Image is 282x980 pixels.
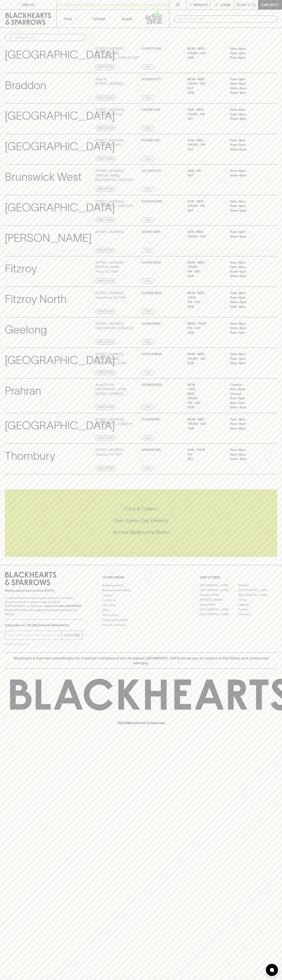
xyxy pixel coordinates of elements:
[187,387,224,392] p: TUES
[187,274,224,278] p: SUN
[237,2,246,7] p: $0.00
[200,602,238,607] a: Fitzroy North
[230,405,266,410] p: 10am – 5pm
[230,138,266,143] p: 11am – 8pm
[142,370,154,375] a: Call
[230,269,266,274] p: 10am – 9pm
[230,422,266,426] p: 11am – 9pm
[230,51,266,56] p: 11am – 9pm
[142,77,161,82] p: 02 6128 0777
[187,117,224,121] p: SAT
[187,81,224,86] p: THURS - FRI
[5,589,82,593] p: Sibling owned and run since [DATE]
[230,321,266,326] p: 11am – 8pm
[187,304,224,309] p: SUN
[142,126,154,131] a: Call
[142,65,154,70] a: Call
[230,387,266,392] p: 9am – 6pm
[200,597,238,602] a: [PERSON_NAME]
[96,77,123,86] p: Shop 15 , [STREET_ADDRESS]
[230,107,266,112] p: 11am – 8pm
[96,248,116,253] a: Directions
[96,405,116,410] a: Directions
[96,417,133,426] p: [STREET_ADDRESS] , [GEOGRAPHIC_DATA] 3121
[85,10,113,28] a: Tastings
[187,401,224,405] p: FRI - SAT
[187,234,224,239] p: THURS - SAT
[142,278,154,283] a: Call
[102,593,180,598] a: Careers
[187,452,224,457] p: Fri
[230,274,266,278] p: 10am – 8pm
[8,656,274,665] p: Blackhearts & Sparrows acknowledges the traditional Custodians of land throughout [GEOGRAPHIC_DAT...
[5,46,115,63] p: [GEOGRAPHIC_DATA]
[5,321,47,338] p: Geelong
[96,435,116,440] a: Directions
[230,260,266,265] p: 11am – 8pm
[187,457,224,461] p: Sat
[142,156,154,161] a: Call
[238,588,277,593] a: [GEOGRAPHIC_DATA]
[96,65,116,70] a: Directions
[230,304,266,309] p: 11am – 8pm
[142,466,154,471] a: Call
[238,602,277,607] a: Geelong
[96,199,134,208] p: [STREET_ADDRESS] , [GEOGRAPHIC_DATA] 3057
[253,4,255,6] p: 0
[142,138,160,143] p: 03 9380 1831
[96,107,124,117] p: [STREET_ADDRESS] , Brunswick VIC 3056
[142,107,160,112] p: 03 9381 2129
[200,575,277,580] p: OUR STORES
[187,91,224,95] p: SUN
[96,321,134,330] p: [STREET_ADDRESS] , [GEOGRAPHIC_DATA] 3220
[96,466,116,471] a: Directions
[187,77,224,82] p: MON - WED
[230,392,266,396] p: Closed –
[142,352,162,357] p: 03 6234 8696
[64,16,72,21] p: Shop
[200,607,238,612] a: [GEOGRAPHIC_DATA]
[142,291,162,295] p: 03 9489 5945
[187,51,224,56] p: THURS - SAT
[230,361,266,366] p: 11am – 8pm
[187,208,224,213] p: SAT
[230,173,266,178] p: 10am – 8pm
[230,230,266,234] p: 11am – 8pm
[5,230,92,246] p: [PERSON_NAME]
[200,593,238,597] a: Brunswick West
[230,265,266,269] p: 11am – 9pm
[230,169,266,173] p: 11am – 8pm
[142,417,160,422] p: 03 9428 1801
[187,383,224,387] p: MON
[5,489,277,557] div: Call to action block
[142,169,161,173] p: 03 7300 6721
[230,208,266,213] p: 10am – 9pm
[142,340,154,344] a: Call
[5,383,41,399] p: Prahran
[102,575,180,580] p: OTHER AREAS
[96,126,116,131] a: Directions
[187,107,224,112] p: SUN - WED
[113,10,141,28] a: Stores
[230,86,266,91] p: 10am – 9pm
[142,95,154,100] a: Call
[230,199,266,204] p: 11am – 8pm
[238,597,277,602] a: Fitzroy
[96,352,140,366] p: [STREET_ADDRESS][PERSON_NAME] , [GEOGRAPHIC_DATA]
[200,588,238,593] a: [GEOGRAPHIC_DATA]
[5,642,82,646] p: We will never spam you
[187,138,224,143] p: SUN - WED
[187,55,224,60] p: SUN
[96,448,124,457] p: [STREET_ADDRESS] , Thornbury VIC 3071
[142,46,161,51] p: 03 9077 5145
[96,370,116,375] a: Directions
[261,2,279,7] p: Checkout
[102,618,180,622] a: Shipping Information
[187,352,224,357] p: MON - WED
[96,383,140,396] p: Shop 813-814 [GEOGRAPHIC_DATA] , [STREET_ADDRESS]
[230,300,266,304] p: 10am – 9pm
[187,361,224,366] p: SUN
[230,55,266,60] p: 11am – 8pm
[230,143,266,147] p: 11am – 9pm
[230,396,266,401] p: 9am – 6pm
